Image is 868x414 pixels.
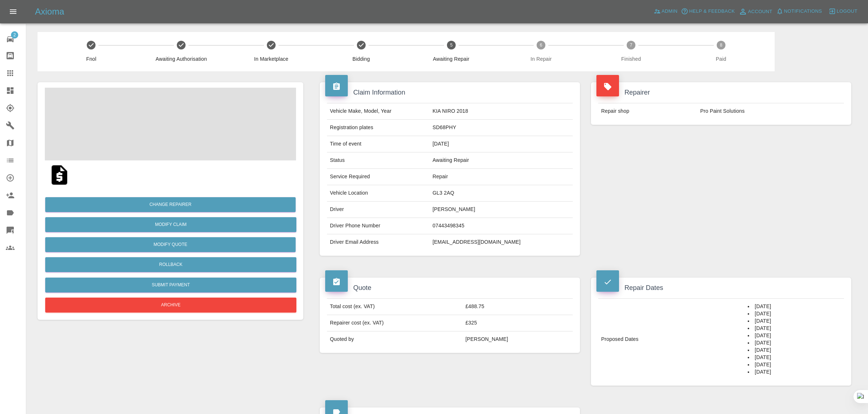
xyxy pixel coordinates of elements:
button: Modify Quote [45,237,296,252]
span: Awaiting Authorisation [139,55,223,63]
td: GL3 2AQ [430,185,573,202]
td: [PERSON_NAME] [463,331,573,347]
td: Total cost (ex. VAT) [327,299,463,315]
button: Submit Payment [45,278,296,292]
span: Admin [662,7,678,16]
h4: Quote [325,283,575,293]
li: [DATE] [748,369,841,376]
text: 6 [540,43,542,48]
td: SD68PHY [430,120,573,136]
td: Proposed Dates [598,299,745,380]
td: Driver Email Address [327,234,430,250]
button: Rollback [45,257,296,272]
td: 07443498345 [430,218,573,234]
h4: Repair Dates [596,283,846,293]
a: Modify Claim [45,217,296,232]
td: Quoted by [327,331,463,347]
span: 2 [11,31,18,39]
span: In Repair [499,55,583,63]
li: [DATE] [748,347,841,354]
td: Service Required [327,169,430,185]
td: [EMAIL_ADDRESS][DOMAIN_NAME] [430,234,573,250]
li: [DATE] [748,325,841,332]
td: £325 [463,315,573,331]
li: [DATE] [748,303,841,310]
span: In Marketplace [229,55,314,63]
span: Notifications [784,7,822,16]
h5: Axioma [35,6,64,17]
td: Repairer cost (ex. VAT) [327,315,463,331]
li: [DATE] [748,332,841,339]
text: 7 [630,43,632,48]
span: Account [748,8,772,16]
td: Repair shop [598,103,697,119]
span: Logout [837,7,857,16]
h4: Claim Information [325,88,575,97]
td: Time of event [327,136,430,152]
td: KIA NIRO 2018 [430,103,573,120]
td: Pro Paint Solutions [697,103,844,119]
text: 8 [720,43,723,48]
a: Account [737,6,774,17]
span: Help & Feedback [689,7,735,16]
td: £488.75 [463,299,573,315]
span: Bidding [319,55,403,63]
td: Awaiting Repair [430,152,573,169]
span: Awaiting Repair [409,55,493,63]
button: Help & Feedback [679,6,736,17]
li: [DATE] [748,339,841,347]
button: Change Repairer [45,197,296,212]
td: Repair [430,169,573,185]
li: [DATE] [748,361,841,369]
li: [DATE] [748,354,841,361]
h4: Repairer [596,88,846,97]
button: Logout [827,6,859,17]
td: Vehicle Location [327,185,430,202]
td: Vehicle Make, Model, Year [327,103,430,120]
button: Open drawer [4,3,22,20]
td: [PERSON_NAME] [430,202,573,218]
td: Driver Phone Number [327,218,430,234]
button: Notifications [774,6,824,17]
li: [DATE] [748,310,841,318]
span: Fnol [49,55,133,63]
img: qt_1S68K8A4aDea5wMjiAEFCNeL [48,163,71,187]
td: Driver [327,202,430,218]
td: Registration plates [327,120,430,136]
li: [DATE] [748,318,841,325]
td: [DATE] [430,136,573,152]
button: Archive [45,298,296,313]
span: Finished [589,55,673,63]
a: Admin [652,6,680,17]
span: Paid [679,55,763,63]
text: 5 [450,43,452,48]
td: Status [327,152,430,169]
